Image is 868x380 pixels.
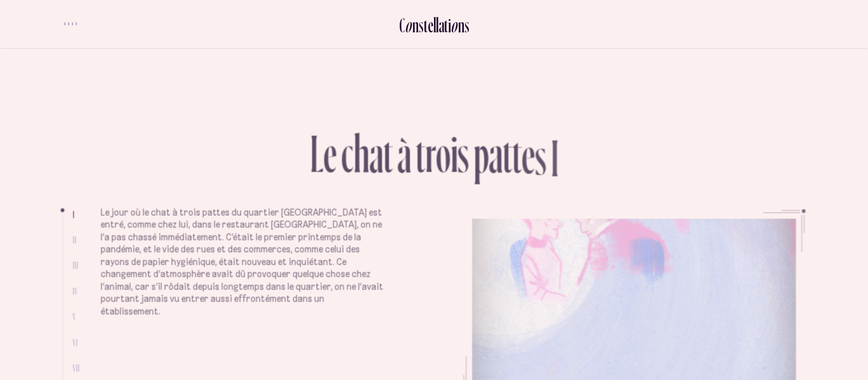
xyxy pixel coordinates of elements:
div: o [451,15,458,36]
button: Crédits [775,10,806,39]
div: t [502,128,512,180]
div: L [310,128,323,180]
div: a [488,128,502,180]
div: s [465,15,470,36]
span: VII [72,362,79,372]
span: VI [72,337,78,347]
div: C [399,15,405,36]
div: o [435,128,450,180]
div: a [438,15,444,36]
div: s [534,130,546,183]
button: À propos [719,10,756,39]
div: e [521,129,534,181]
span: IV [72,285,78,296]
button: volume audio [62,14,79,27]
div: o [405,15,412,36]
div: e [323,128,337,180]
div: c [341,128,353,180]
div: p [473,128,488,180]
div: i [448,15,451,36]
div: à [397,128,411,180]
div: a [369,128,383,180]
div: t [424,15,428,36]
div: l [436,15,438,36]
div: t [416,128,425,180]
div: s [457,128,468,180]
div: s [419,15,424,36]
span: II [72,234,76,244]
span: III [72,260,78,270]
div: t [512,128,521,181]
span: V [72,311,76,322]
div: r [425,128,436,180]
div: i [450,128,457,180]
div: I [550,132,558,185]
div: h [353,128,369,180]
div: n [412,15,419,36]
div: t [444,15,448,36]
p: Le jour où le chat à trois pattes du quartier [GEOGRAPHIC_DATA] est entré, comme chez lui, dans l... [100,206,383,317]
div: t [383,128,393,180]
div: n [458,15,465,36]
div: l [433,15,436,36]
div: e [428,15,433,36]
span: I [72,209,74,219]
